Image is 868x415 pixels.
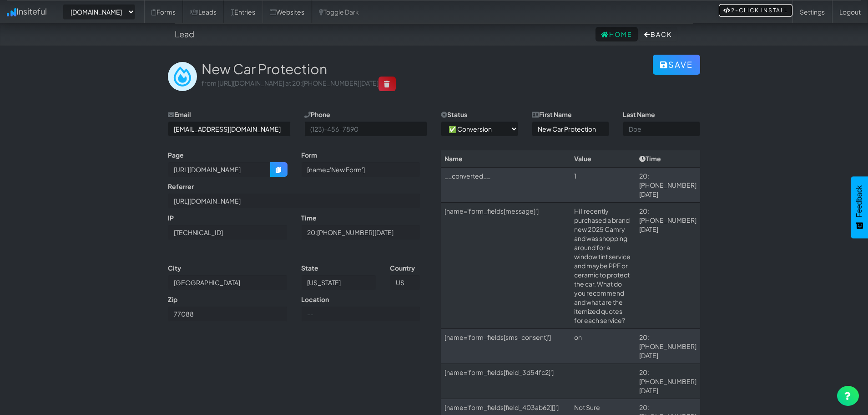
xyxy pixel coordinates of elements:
a: Logout [832,0,868,23]
input: -- [390,275,421,290]
label: Referrer [168,182,194,191]
label: Country [390,263,415,272]
label: Time [301,213,317,222]
label: Location [301,295,329,304]
input: -- [168,225,288,240]
a: 2-Click Install [719,4,792,17]
td: 20:[PHONE_NUMBER][DATE] [636,364,700,399]
h4: Lead [175,30,194,39]
label: Zip [168,295,177,304]
a: Forms [144,0,183,23]
a: Toggle Dark [312,0,366,23]
label: Form [301,150,317,159]
input: -- [168,193,420,209]
label: First Name [532,110,572,119]
label: City [168,263,181,272]
a: Home [595,27,638,41]
td: 20:[PHONE_NUMBER][DATE] [636,329,700,364]
img: icon.png [7,8,16,16]
a: Entries [224,0,262,23]
th: Time [636,150,700,167]
input: -- [168,275,288,290]
input: -- [168,162,271,177]
label: IP [168,213,174,222]
a: Leads [183,0,224,23]
label: Last Name [623,110,655,119]
span: Feedback [855,185,863,217]
label: State [301,263,318,272]
td: 1 [570,167,636,203]
label: Phone [304,110,330,119]
label: Email [168,110,191,119]
th: Value [570,150,636,167]
input: Doe [623,121,700,137]
img: insiteful-lead.png [168,62,197,91]
button: Feedback - Show survey [851,176,868,238]
td: on [570,329,636,364]
input: j@doe.com [168,121,291,137]
td: __converted__ [441,167,570,203]
th: Name [441,150,570,167]
td: [name='form_fields[sms_consent]'] [441,329,570,364]
input: -- [301,162,421,177]
a: Websites [262,0,312,23]
input: (123)-456-7890 [304,121,427,137]
input: -- [301,306,421,322]
label: Page [168,150,184,159]
td: Hi I recently purchased a brand new 2025 Camry and was shopping around for a window tint service ... [570,203,636,329]
button: Back [639,27,677,41]
label: Status [441,110,467,119]
input: -- [301,225,421,240]
h2: New Car Protection [202,61,653,77]
input: -- [168,306,288,322]
a: Settings [792,0,832,23]
input: -- [301,275,376,290]
td: [name='form_fields[message]'] [441,203,570,329]
td: 20:[PHONE_NUMBER][DATE] [636,167,700,203]
span: from [URL][DOMAIN_NAME] at 20:[PHONE_NUMBER][DATE] [202,79,396,87]
button: Save [653,55,700,75]
input: John [532,121,609,137]
td: 20:[PHONE_NUMBER][DATE] [636,203,700,329]
td: [name='form_fields[field_3d54fc2]'] [441,364,570,399]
